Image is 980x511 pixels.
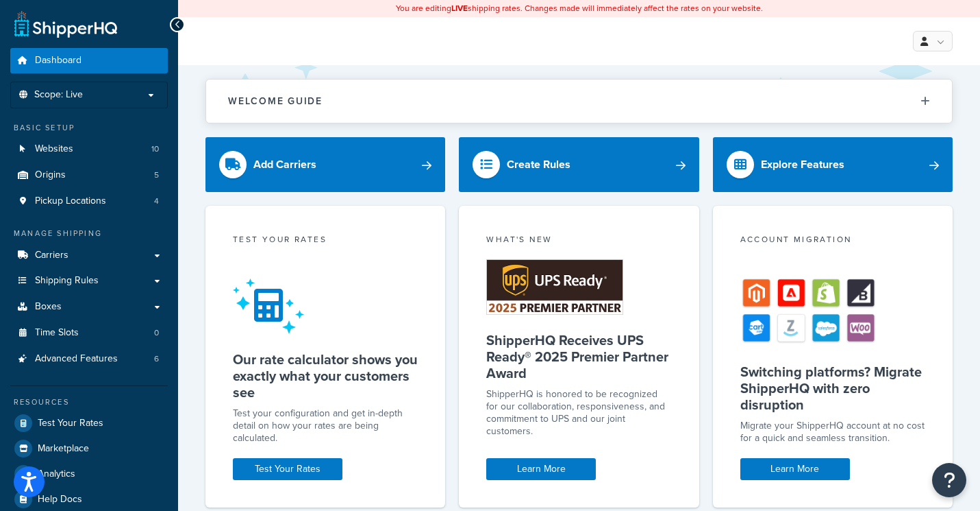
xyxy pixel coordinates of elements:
[740,420,925,444] div: Migrate your ShipperHQ account at no cost for a quick and seamless transition.
[35,195,106,207] span: Pickup Locations
[10,346,168,372] li: Advanced Features
[151,143,159,155] span: 10
[35,143,73,155] span: Websites
[10,320,168,346] a: Time Slots0
[507,155,570,174] div: Create Rules
[38,418,103,429] span: Test Your Rates
[10,136,168,162] li: Websites
[10,436,168,461] a: Marketplace
[38,443,89,455] span: Marketplace
[233,233,418,249] div: Test your rates
[10,163,168,188] a: Origins5
[761,155,844,174] div: Explore Features
[35,327,79,339] span: Time Slots
[233,351,418,401] h5: Our rate calculator shows you exactly what your customers see
[253,155,316,174] div: Add Carriers
[10,243,168,268] a: Carriers
[10,320,168,346] li: Time Slots
[932,463,966,497] button: Open Resource Center
[35,55,81,67] span: Dashboard
[10,346,168,372] a: Advanced Features6
[10,136,168,162] a: Websites10
[10,228,168,239] div: Manage Shipping
[228,96,323,106] h2: Welcome Guide
[38,468,75,480] span: Analytics
[233,407,418,444] div: Test your configuration and get in-depth detail on how your rates are being calculated.
[35,301,62,313] span: Boxes
[35,169,66,181] span: Origins
[34,89,83,101] span: Scope: Live
[10,411,168,436] a: Test Your Rates
[486,458,596,480] a: Learn More
[154,169,159,181] span: 5
[713,137,953,192] a: Explore Features
[740,233,925,249] div: Account Migration
[154,195,159,207] span: 4
[10,163,168,188] li: Origins
[10,122,168,134] div: Basic Setup
[154,353,159,365] span: 6
[35,250,68,261] span: Carriers
[451,2,468,14] b: LIVE
[10,294,168,320] a: Boxes
[233,458,342,480] a: Test Your Rates
[10,462,168,486] a: Analytics
[206,80,952,123] button: Welcome Guide
[10,48,168,73] a: Dashboard
[10,396,168,408] div: Resources
[35,353,118,365] span: Advanced Features
[459,137,699,192] a: Create Rules
[486,388,671,438] p: ShipperHQ is honored to be recognized for our collaboration, responsiveness, and commitment to UP...
[10,189,168,214] a: Pickup Locations4
[154,327,159,339] span: 0
[35,275,99,287] span: Shipping Rules
[205,137,445,192] a: Add Carriers
[10,268,168,294] a: Shipping Rules
[38,494,82,506] span: Help Docs
[740,364,925,413] h5: Switching platforms? Migrate ShipperHQ with zero disruption
[486,233,671,249] div: What's New
[10,189,168,214] li: Pickup Locations
[740,458,850,480] a: Learn More
[486,332,671,381] h5: ShipperHQ Receives UPS Ready® 2025 Premier Partner Award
